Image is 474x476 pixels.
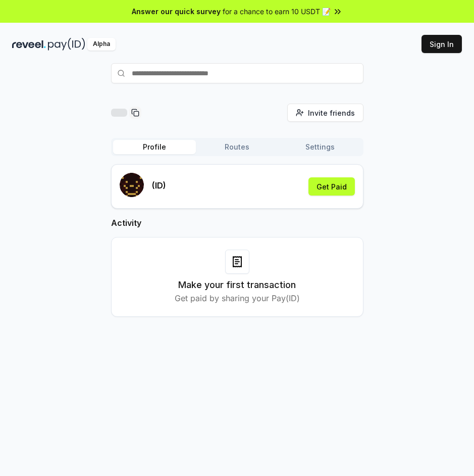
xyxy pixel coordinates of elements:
[287,104,363,122] button: Invite friends
[308,177,355,196] button: Get Paid
[422,35,462,53] button: Sign In
[12,38,46,51] img: reveel_dark
[48,38,85,51] img: pay_id
[308,108,355,118] span: Invite friends
[113,140,196,154] button: Profile
[196,140,279,154] button: Routes
[132,6,221,17] span: Answer our quick survey
[178,278,296,292] h3: Make your first transaction
[87,38,116,51] div: Alpha
[111,217,363,229] h2: Activity
[152,179,166,192] p: (ID)
[223,6,331,17] span: for a chance to earn 10 USDT 📝
[175,292,300,304] p: Get paid by sharing your Pay(ID)
[279,140,361,154] button: Settings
